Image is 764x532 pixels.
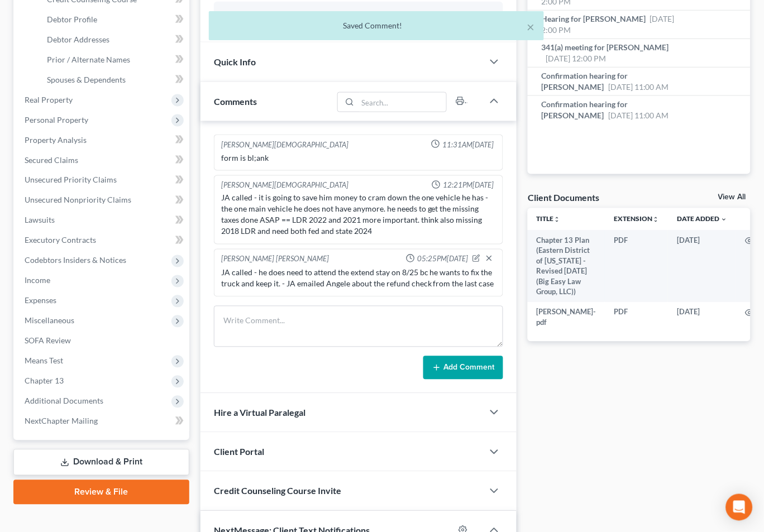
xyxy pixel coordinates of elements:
[25,215,55,225] span: Lawsuits
[677,215,728,223] a: Date Added expand_more
[541,42,669,52] span: 341(a) meeting for [PERSON_NAME]
[25,115,88,124] span: Personal Property
[605,303,668,333] td: PDF
[546,54,606,63] span: [DATE] 12:00 PM
[718,194,746,202] a: View All
[25,416,98,426] span: NextChapter Mailing
[25,396,103,406] span: Additional Documents
[528,303,605,333] td: [PERSON_NAME]-pdf
[605,231,668,303] td: PDF
[221,140,348,150] div: [PERSON_NAME][DEMOGRAPHIC_DATA]
[38,50,189,70] a: Prior / Alternate Names
[214,486,341,496] span: Credit Counseling Course Invite
[358,93,447,112] input: Search...
[528,231,605,303] td: Chapter 13 Plan (Eastern District of [US_STATE] - Revised [DATE] (Big Easy Law Group, LLC))
[214,408,305,418] span: Hire a Virtual Paralegal
[214,447,264,457] span: Client Portal
[16,130,189,150] a: Property Analysis
[653,217,660,223] i: unfold_more
[25,376,64,386] span: Chapter 13
[25,356,63,366] span: Means Test
[25,316,74,325] span: Miscellaneous
[554,217,561,223] i: unfold_more
[25,195,131,205] span: Unsecured Nonpriority Claims
[608,111,669,120] span: [DATE] 11:00 AM
[25,95,73,104] span: Real Property
[13,449,189,476] a: Download & Print
[25,175,117,185] span: Unsecured Priority Claims
[47,75,126,84] span: Spouses & Dependents
[608,82,669,92] span: [DATE] 11:00 AM
[16,411,189,432] a: NextChapter Mailing
[25,296,56,305] span: Expenses
[721,217,728,223] i: expand_more
[443,180,494,191] span: 12:21PM[DATE]
[527,20,535,33] button: ×
[726,494,753,521] div: Open Intercom Messenger
[442,140,494,150] span: 11:31AM[DATE]
[25,256,126,265] span: Codebtors Insiders & Notices
[25,236,96,245] span: Executory Contracts
[25,336,71,346] span: SOFA Review
[614,215,660,223] a: Extensionunfold_more
[668,303,737,333] td: [DATE]
[218,20,535,31] div: Saved Comment!
[25,135,87,145] span: Property Analysis
[528,192,599,204] div: Client Documents
[47,55,130,64] span: Prior / Alternate Names
[221,254,329,265] div: [PERSON_NAME] [PERSON_NAME]
[417,254,468,265] span: 05:25PM[DATE]
[214,96,257,107] span: Comments
[25,155,78,165] span: Secured Claims
[13,480,189,505] a: Review & File
[668,231,737,303] td: [DATE]
[221,193,496,237] div: JA called - it is going to save him money to cram down the one vehicle he has - the one main vehi...
[16,190,189,210] a: Unsecured Nonpriority Claims
[214,56,256,67] span: Quick Info
[16,331,189,351] a: SOFA Review
[221,267,496,290] div: JA called - he does need to attend the extend stay on 8/25 bc he wants to fix the truck and keep ...
[423,356,503,380] button: Add Comment
[541,99,628,120] span: Confirmation hearing for [PERSON_NAME]
[25,276,50,285] span: Income
[221,152,496,164] div: form is bl;ank
[541,71,628,92] span: Confirmation hearing for [PERSON_NAME]
[16,231,189,251] a: Executory Contracts
[16,150,189,170] a: Secured Claims
[537,215,561,223] a: Titleunfold_more
[221,180,348,191] div: [PERSON_NAME][DEMOGRAPHIC_DATA]
[38,9,189,30] a: Debtor Profile
[38,70,189,90] a: Spouses & Dependents
[16,170,189,190] a: Unsecured Priority Claims
[16,210,189,231] a: Lawsuits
